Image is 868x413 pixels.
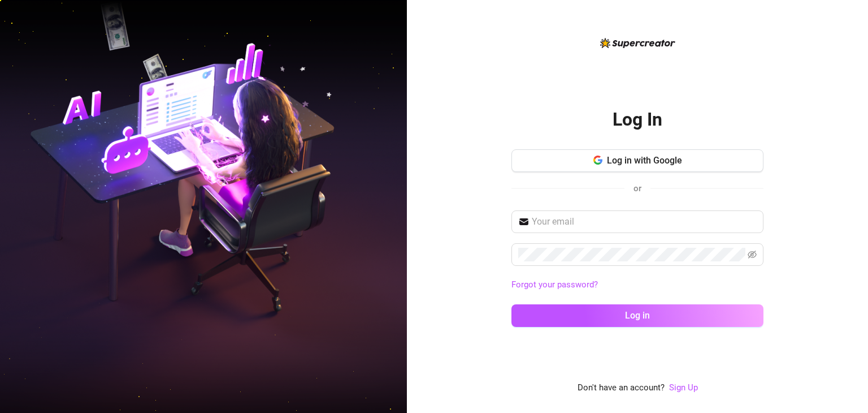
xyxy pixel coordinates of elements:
img: logo-BBDzfeDw.svg [600,38,675,48]
span: or [633,183,641,193]
span: Don't have an account? [578,381,665,395]
span: eye-invisible [748,250,757,259]
a: Forgot your password? [511,279,598,290]
a: Forgot your password? [511,278,763,292]
button: Log in with Google [511,149,763,172]
button: Log in [511,304,763,327]
span: Log in with Google [607,155,682,166]
input: Your email [532,215,757,229]
h2: Log In [613,108,662,131]
a: Sign Up [669,382,698,393]
span: Log in [625,310,650,321]
a: Sign Up [669,381,698,395]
